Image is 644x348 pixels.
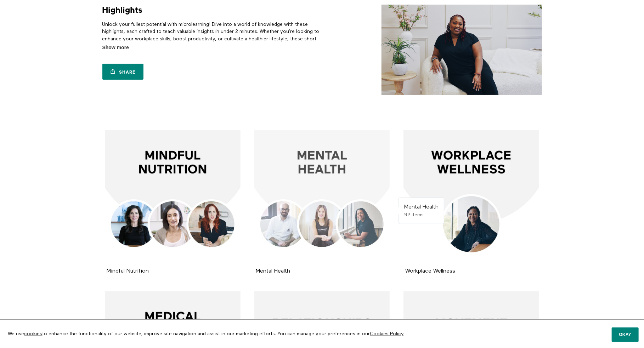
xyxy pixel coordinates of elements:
strong: Mindful Nutrition [107,268,149,274]
button: Okay [612,327,639,342]
a: Cookies Policy [370,331,404,336]
a: Mindful Nutrition [105,130,241,266]
a: Workplace Wellness [405,268,455,274]
a: Workplace Wellness [403,130,539,266]
p: We use to enhance the functionality of our website, improve site navigation and assist in our mar... [3,325,507,343]
h1: Highlights [102,5,143,16]
strong: Mental Health [256,268,290,274]
a: Mindful Nutrition [107,268,149,274]
strong: Workplace Wellness [405,268,455,274]
a: Mental Health [254,130,390,266]
strong: Mental Health [404,204,439,210]
span: 92 items [404,212,424,217]
span: Show more [102,44,129,51]
a: cookies [24,331,43,336]
a: Mental Health [256,268,290,274]
a: Share [102,64,143,80]
p: Unlock your fullest potential with microlearning! Dive into a world of knowledge with these highl... [102,21,320,64]
img: Highlights [382,5,542,95]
